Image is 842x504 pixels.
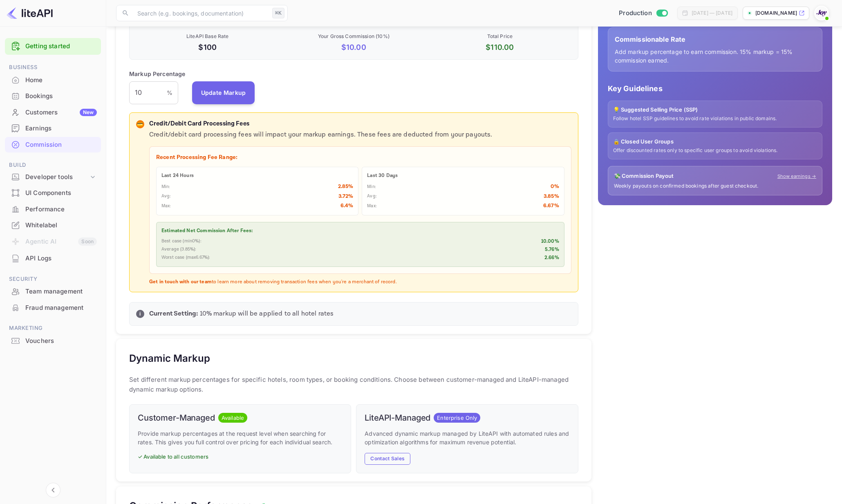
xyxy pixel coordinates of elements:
[338,183,354,191] p: 2.85 %
[5,202,101,217] a: Performance
[5,121,101,137] div: Earnings
[367,203,377,210] p: Max:
[25,336,97,346] div: Vouchers
[5,251,101,267] div: API Logs
[5,333,101,348] a: Vouchers
[46,483,60,497] button: Collapse navigation
[544,254,559,262] p: 2.66 %
[365,453,410,465] button: Contact Sales
[543,202,559,210] p: 6.67 %
[161,254,210,261] p: Worst case (max 6.67 %):
[149,309,571,319] p: 10 % markup will be applied to all hotel rates
[7,7,53,20] img: LiteAPI logo
[25,287,97,296] div: Team management
[5,284,101,299] a: Team management
[25,124,97,133] div: Earnings
[282,33,425,40] p: Your Gross Commission ( 10 %)
[5,121,101,136] a: Earnings
[755,9,797,17] p: [DOMAIN_NAME]
[136,33,279,40] p: LiteAPI Base Rate
[428,42,571,53] p: $ 110.00
[161,238,202,245] p: Best case (min 0 %):
[138,429,343,446] p: Provide markup percentages at the request level when searching for rates. This gives you full con...
[613,115,817,122] p: Follow hotel SSP guidelines to avoid rate violations in public domains.
[137,121,143,128] p: 💳
[5,137,101,153] div: Commission
[161,246,196,253] p: Average ( 3.85 %):
[25,205,97,214] div: Performance
[428,33,571,40] p: Total Price
[129,81,167,104] input: 0
[139,310,141,318] p: i
[5,72,101,87] a: Home
[5,185,101,200] a: UI Components
[25,221,97,230] div: Whitelabel
[5,324,101,333] span: Marketing
[25,92,97,101] div: Bookings
[25,254,97,263] div: API Logs
[25,188,97,198] div: UI Components
[616,9,671,18] div: Switch to Sandbox mode
[340,202,354,210] p: 6.4 %
[5,105,101,121] div: CustomersNew
[367,172,559,179] p: Last 30 Days
[156,153,564,162] p: Recent Processing Fee Range:
[777,173,816,180] a: Show earnings →
[544,193,559,201] p: 3.85 %
[161,184,170,190] p: Min:
[5,300,101,315] a: Fraud management
[541,238,559,245] p: 10.00 %
[613,138,817,146] p: 🔒 Closed User Groups
[338,193,354,201] p: 3.72 %
[5,72,101,88] div: Home
[161,227,559,235] p: Estimated Net Commission After Fees:
[5,88,101,104] div: Bookings
[614,183,816,190] p: Weekly payouts on confirmed bookings after guest checkout.
[5,185,101,201] div: UI Components
[551,183,559,191] p: 0 %
[608,83,822,94] p: Key Guidelines
[5,217,101,233] a: Whitelabel
[25,108,97,117] div: Customers
[136,42,279,53] p: $100
[138,453,343,461] p: ✓ Available to all customers
[5,161,101,170] span: Build
[149,309,198,318] strong: Current Setting:
[5,170,101,184] div: Developer tools
[692,9,732,17] div: [DATE] — [DATE]
[815,7,828,20] img: With Joy
[149,119,571,129] p: Credit/Debit Card Processing Fees
[149,279,571,286] p: to learn more about removing transaction fees when you're a merchant of record.
[129,69,186,78] p: Markup Percentage
[367,193,377,200] p: Avg:
[167,88,172,97] p: %
[5,217,101,233] div: Whitelabel
[129,352,210,365] h5: Dynamic Markup
[5,284,101,300] div: Team management
[192,81,255,104] button: Update Markup
[5,275,101,284] span: Security
[5,63,101,72] span: Business
[5,105,101,120] a: CustomersNew
[272,8,284,18] div: ⌘K
[614,172,674,180] p: 💸 Commission Payout
[149,130,571,140] p: Credit/debit card processing fees will impact your markup earnings. These fees are deducted from ...
[5,88,101,103] a: Bookings
[161,172,353,179] p: Last 24 Hours
[5,137,101,152] a: Commission
[615,34,815,44] p: Commissionable Rate
[25,140,97,150] div: Commission
[138,413,215,423] h6: Customer-Managed
[129,375,578,394] p: Set different markup percentages for specific hotels, room types, or booking conditions. Choose b...
[5,38,101,55] div: Getting started
[149,279,212,285] strong: Get in touch with our team
[619,9,652,18] span: Production
[25,76,97,85] div: Home
[282,42,425,53] p: $ 10.00
[25,303,97,313] div: Fraud management
[161,193,171,200] p: Avg:
[613,147,817,154] p: Offer discounted rates only to specific user groups to avoid violations.
[25,172,89,182] div: Developer tools
[132,5,269,21] input: Search (e.g. bookings, documentation)
[613,106,817,114] p: 💡 Suggested Selling Price (SSP)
